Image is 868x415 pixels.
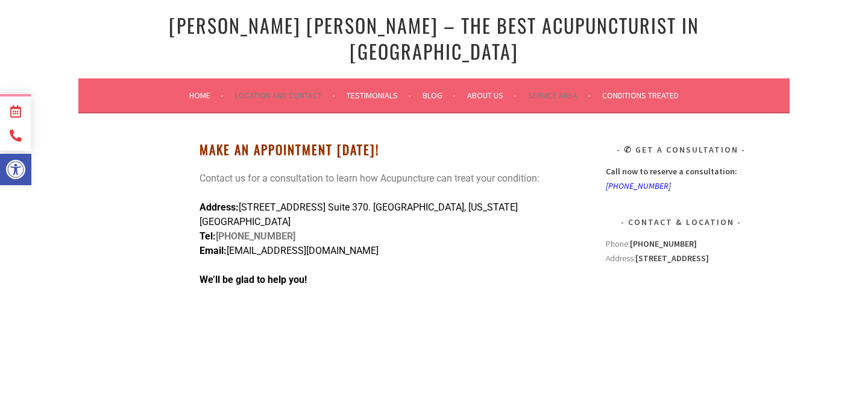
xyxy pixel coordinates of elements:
a: Conditions Treated [602,88,679,103]
strong: [STREET_ADDRESS] [635,253,709,264]
span: [STREET_ADDRESS] Suite 370. [GEOGRAPHIC_DATA], [US_STATE][GEOGRAPHIC_DATA] [200,201,518,227]
strong: Address: [200,201,239,213]
span: [EMAIL_ADDRESS][DOMAIN_NAME] [227,245,379,256]
a: Home [189,88,224,103]
strong: We’ll be glad to help you! [200,274,307,285]
strong: Email: [200,245,227,256]
p: Contact us for a consultation to learn how Acupuncture can treat your condition: [200,171,573,186]
strong: Make An Appointment [DATE]! [200,140,379,159]
a: [PHONE_NUMBER] [606,180,671,191]
strong: Call now to reserve a consultation: [606,166,737,177]
div: Phone: [606,236,756,251]
a: Service Area [528,88,591,103]
a: [PERSON_NAME] [PERSON_NAME] – The Best Acupuncturist In [GEOGRAPHIC_DATA] [169,11,699,65]
a: Blog [423,88,456,103]
a: About Us [467,88,517,103]
h3: Contact & Location [606,215,756,229]
span: Tel: [200,230,216,242]
a: Location and Contact [235,88,335,103]
strong: [PHONE_NUMBER] [200,230,295,256]
h3: ✆ Get A Consultation [606,142,756,157]
strong: [PHONE_NUMBER] [630,238,697,249]
a: Testimonials [347,88,411,103]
